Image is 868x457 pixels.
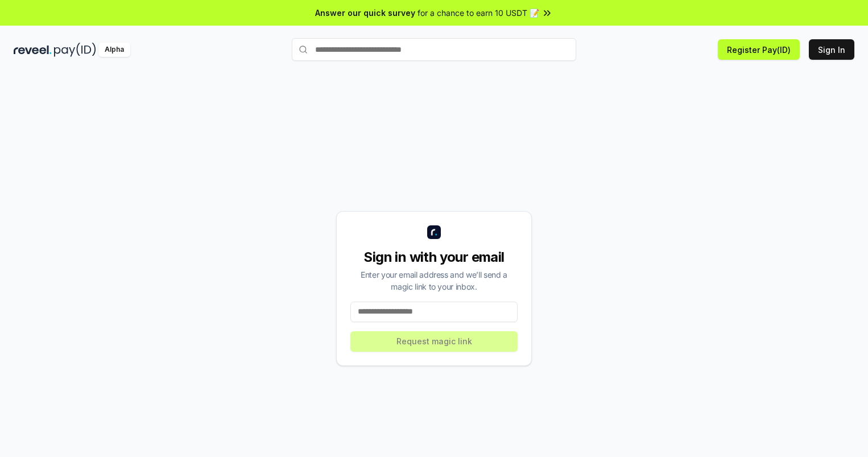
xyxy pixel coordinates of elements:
div: Sign in with your email [350,248,518,266]
span: for a chance to earn 10 USDT 📝 [418,7,539,19]
button: Register Pay(ID) [718,39,800,60]
div: Alpha [98,43,130,57]
img: reveel_dark [14,43,52,57]
div: Enter your email address and we’ll send a magic link to your inbox. [350,269,518,293]
button: Sign In [809,39,854,60]
span: Answer our quick survey [315,7,415,19]
img: pay_id [54,43,96,57]
img: logo_small [427,225,441,239]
